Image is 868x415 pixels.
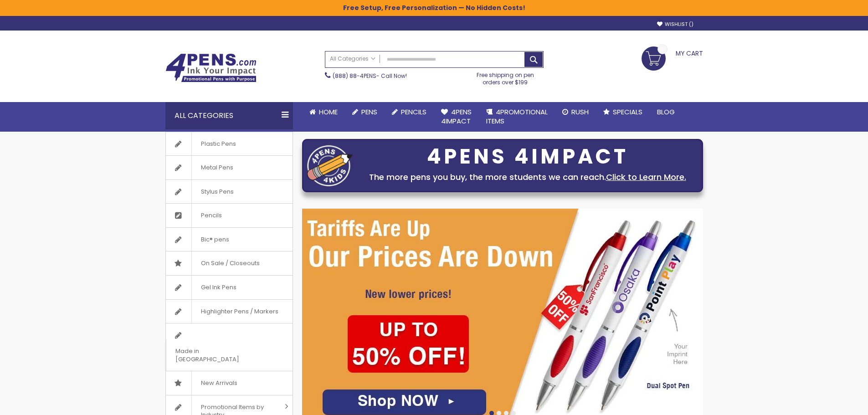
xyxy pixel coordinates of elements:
span: Highlighter Pens / Markers [191,300,288,323]
a: Metal Pens [166,156,293,179]
span: Blog [657,107,675,117]
a: Wishlist [657,21,693,28]
a: 4Pens4impact [434,102,479,132]
img: 4Pens Custom Pens and Promotional Products [165,53,257,82]
span: Pencils [401,107,426,117]
div: 4PENS 4IMPACT [357,147,698,166]
a: On Sale / Closeouts [166,251,293,275]
a: Pencils [166,204,293,227]
a: Pencils [385,102,434,122]
div: The more pens you buy, the more students we can reach. [357,171,698,184]
a: Home [302,102,345,122]
span: All Categories [330,55,375,62]
span: Plastic Pens [191,132,245,156]
a: Blog [650,102,682,122]
span: Pens [361,107,377,117]
img: four_pen_logo.png [307,145,353,186]
a: Rush [555,102,596,122]
a: 4PROMOTIONALITEMS [479,102,555,132]
a: New Arrivals [166,371,293,395]
a: Click to Learn More. [606,171,686,183]
a: Plastic Pens [166,132,293,156]
a: Highlighter Pens / Markers [166,300,293,323]
span: Metal Pens [191,156,242,179]
span: 4Pens 4impact [441,107,472,126]
a: (888) 88-4PENS [333,72,376,80]
a: Made in [GEOGRAPHIC_DATA] [166,323,293,371]
a: Specials [596,102,650,122]
span: New Arrivals [191,371,247,395]
span: Made in [GEOGRAPHIC_DATA] [166,339,270,371]
div: Free shipping on pen orders over $199 [467,68,544,86]
a: Gel Ink Pens [166,276,293,299]
span: Pencils [191,204,231,227]
a: Bic® pens [166,228,293,251]
span: 4PROMOTIONAL ITEMS [486,107,548,126]
span: Home [319,107,338,117]
div: All Categories [165,102,293,129]
span: On Sale / Closeouts [191,251,269,275]
span: Gel Ink Pens [191,276,246,299]
span: Bic® pens [191,228,238,251]
span: Stylus Pens [191,180,243,204]
span: Rush [571,107,589,117]
a: Stylus Pens [166,180,293,204]
a: All Categories [325,51,380,67]
a: Pens [345,102,385,122]
span: - Call Now! [333,72,407,80]
span: Specials [613,107,642,117]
